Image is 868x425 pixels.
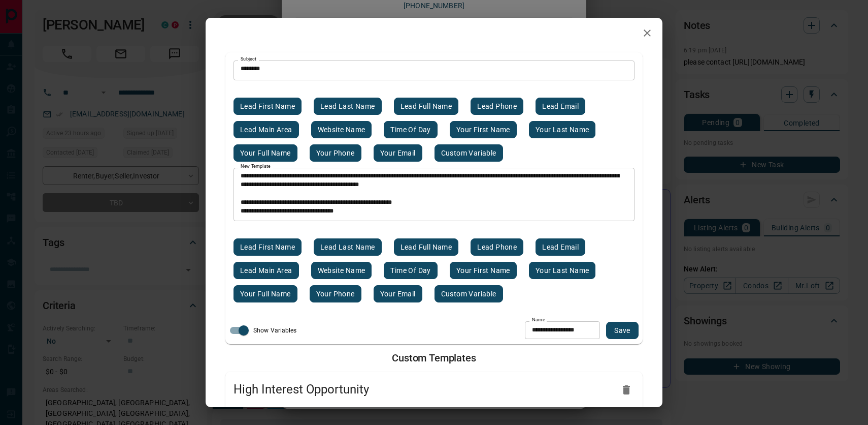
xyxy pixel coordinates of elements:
[311,121,372,138] button: Website name
[233,144,297,162] button: Your full name
[374,285,422,302] button: Your email
[241,163,271,170] label: New Template
[394,98,459,115] button: Lead full name
[536,238,585,256] button: Lead email
[394,238,459,256] button: Lead full name
[384,262,437,279] button: Time of day
[536,98,585,115] button: Lead email
[450,121,517,138] button: Your first name
[233,285,297,302] button: Your full name
[311,262,372,279] button: Website name
[606,322,639,339] button: save new template
[529,262,596,279] button: Your last name
[532,317,545,323] label: Name
[310,285,361,302] button: Your phone
[233,121,299,138] button: Lead main area
[435,285,503,302] button: Custom Variable
[314,98,382,115] button: Lead last name
[374,144,422,162] button: Your email
[253,326,297,335] span: Show Variables
[233,98,302,115] button: Lead first name
[384,121,437,138] button: Time of day
[241,56,256,63] label: Subject
[471,98,523,115] button: Lead phone
[314,238,382,256] button: Lead last name
[310,144,361,162] button: Your phone
[233,262,299,279] button: Lead main area
[233,382,614,398] span: High Interest Opportunity
[218,352,650,364] h2: Custom Templates
[471,238,523,256] button: Lead phone
[435,144,503,162] button: Custom Variable
[450,262,517,279] button: Your first name
[529,121,596,138] button: Your last name
[233,238,302,256] button: Lead first name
